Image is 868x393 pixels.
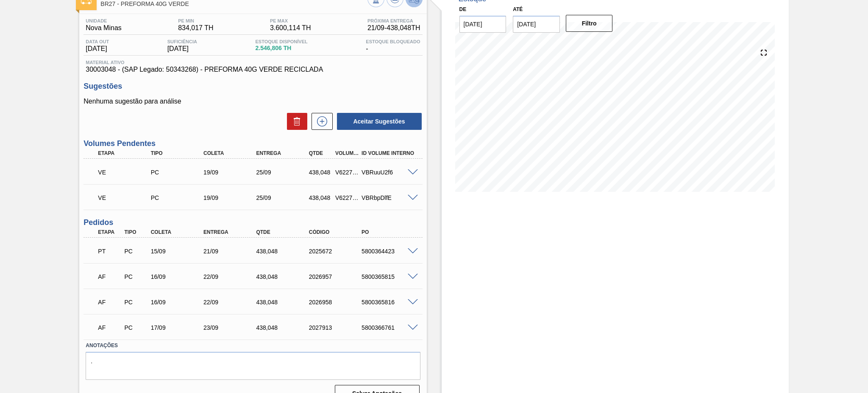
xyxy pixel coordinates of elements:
div: Volume Portal [333,150,361,156]
div: 25/09/2025 [254,169,313,176]
div: 16/09/2025 [149,299,208,306]
div: V622794 [333,194,361,201]
div: 16/09/2025 [149,273,208,280]
input: dd/mm/yyyy [459,16,506,33]
div: Qtde [254,229,313,235]
button: Filtro [566,15,613,32]
div: Aceitar Sugestões [333,112,423,131]
div: Pedido de Compra [149,194,208,201]
p: Nenhuma sugestão para análise [83,98,422,105]
span: Nova Minas [86,24,121,32]
div: Pedido em Trânsito [96,242,123,261]
div: 17/09/2025 [149,324,208,331]
div: 15/09/2025 [149,248,208,255]
div: 438,048 [254,299,313,306]
div: 2026957 [307,273,366,280]
label: De [459,6,467,12]
h3: Sugestões [83,82,422,91]
span: PE MAX [270,18,311,23]
div: Pedido de Compra [122,273,150,280]
span: Estoque Disponível [255,39,307,44]
p: PT [98,248,121,255]
div: Volume Enviado para Transporte [96,188,155,207]
div: 438,048 [307,169,334,176]
div: 438,048 [254,248,313,255]
div: Aguardando Faturamento [96,318,123,337]
h3: Volumes Pendentes [83,139,422,148]
div: Coleta [149,229,208,235]
p: AF [98,299,121,306]
div: Entrega [201,229,261,235]
div: VBRuuU2f6 [359,169,419,176]
span: [DATE] [167,45,197,53]
div: 438,048 [254,273,313,280]
div: 23/09/2025 [201,324,261,331]
span: 30003048 - (SAP Legado: 50343268) - PREFORMA 40G VERDE RECICLADA [86,66,420,73]
div: 22/09/2025 [201,273,261,280]
div: Excluir Sugestões [283,113,307,130]
div: 5800365815 [359,273,419,280]
div: 21/09/2025 [201,248,261,255]
div: 25/09/2025 [254,194,313,201]
button: Aceitar Sugestões [337,113,422,130]
span: Suficiência [167,39,197,44]
div: Coleta [201,150,261,156]
span: Material ativo [86,60,420,65]
span: 834,017 TH [178,24,213,32]
div: 22/09/2025 [201,299,261,306]
label: Até [513,6,523,12]
div: 5800365816 [359,299,419,306]
div: 2027913 [307,324,366,331]
div: 438,048 [254,324,313,331]
div: Pedido de Compra [122,324,150,331]
div: Aguardando Faturamento [96,293,123,312]
p: VE [98,169,153,176]
div: Código [307,229,366,235]
div: VBRbpDlfE [359,194,419,201]
div: 2025672 [307,248,366,255]
div: Nova sugestão [307,113,333,130]
span: [DATE] [86,45,109,53]
div: 5800364423 [359,248,419,255]
div: Qtde [307,150,334,156]
div: Etapa [96,150,155,156]
div: V622793 [333,169,361,176]
span: 21/09 - 438,048 TH [367,24,420,32]
div: 438,048 [307,194,334,201]
div: 2026958 [307,299,366,306]
div: Id Volume Interno [359,150,419,156]
div: Pedido de Compra [149,169,208,176]
input: dd/mm/yyyy [513,16,560,33]
div: 19/09/2025 [201,169,261,176]
span: 3.600,114 TH [270,24,311,32]
div: PO [359,229,419,235]
div: Tipo [122,229,150,235]
div: Etapa [96,229,123,235]
div: Pedido de Compra [122,248,150,255]
div: Aguardando Faturamento [96,267,123,286]
div: Entrega [254,150,313,156]
div: Tipo [149,150,208,156]
textarea: . [86,352,420,380]
span: BR27 - PREFORMA 40G VERDE [100,1,367,7]
p: AF [98,273,121,280]
span: 2.546,806 TH [255,45,307,51]
div: - [364,39,422,53]
p: AF [98,324,121,331]
div: Volume Enviado para Transporte [96,163,155,182]
span: Próxima Entrega [367,18,420,23]
div: 19/09/2025 [201,194,261,201]
p: VE [98,194,153,201]
span: Estoque Bloqueado [366,39,420,44]
div: 5800366761 [359,324,419,331]
span: Data out [86,39,109,44]
span: Unidade [86,18,121,23]
span: PE MIN [178,18,213,23]
div: Pedido de Compra [122,299,150,306]
h3: Pedidos [83,218,422,227]
label: Anotações [86,340,420,352]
